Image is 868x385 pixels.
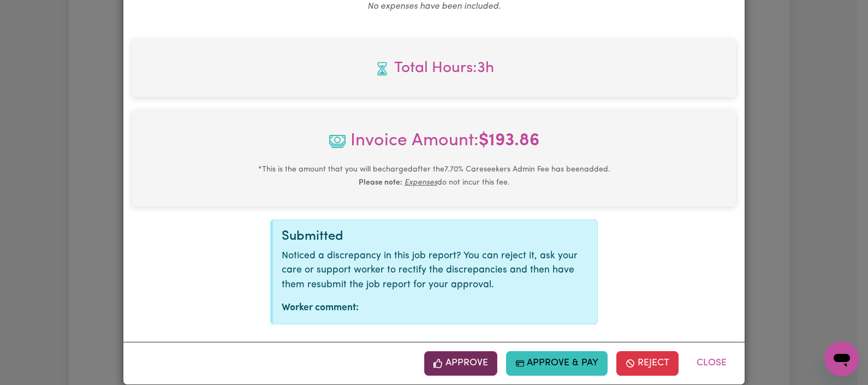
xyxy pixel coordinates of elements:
[479,132,539,150] b: $ 193.86
[282,249,588,292] p: Noticed a discrepancy in this job report? You can reject it, ask your care or support worker to r...
[824,341,859,376] iframe: Button to launch messaging window
[359,179,402,187] b: Please note:
[405,179,437,187] u: Expenses
[282,303,359,312] strong: Worker comment:
[282,230,343,243] span: Submitted
[141,128,727,163] span: Invoice Amount:
[424,351,497,375] button: Approve
[616,351,679,375] button: Reject
[506,351,608,375] button: Approve & Pay
[367,2,501,11] em: No expenses have been included.
[258,165,610,187] small: This is the amount that you will be charged after the 7.70 % Careseekers Admin Fee has been added...
[687,351,736,375] button: Close
[141,57,727,80] span: Total hours worked: 3 hours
